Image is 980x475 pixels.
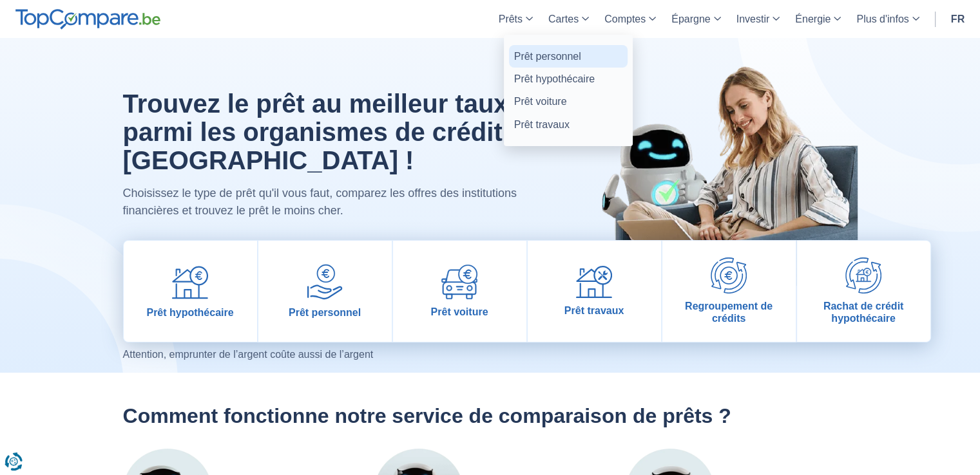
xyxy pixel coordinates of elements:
img: Rachat de crédit hypothécaire [845,257,881,293]
img: TopCompare [15,9,160,30]
h2: Comment fonctionne notre service de comparaison de prêts ? [123,404,858,428]
h1: Trouvez le prêt au meilleur taux parmi les organismes de crédit en [GEOGRAPHIC_DATA] ! [123,89,544,174]
span: Prêt voiture [431,306,488,318]
span: Prêt personnel [289,306,361,319]
a: Prêt hypothécaire [509,68,628,90]
span: Prêt hypothécaire [146,306,233,319]
a: Prêt travaux [509,113,628,136]
a: Regroupement de crédits [662,241,796,342]
p: Choisissez le type de prêt qu'il vous faut, comparez les offres des institutions financières et t... [123,185,544,219]
a: Prêt travaux [528,241,661,342]
img: Prêt hypothécaire [172,264,208,300]
span: Rachat de crédit hypothécaire [802,300,925,324]
a: Rachat de crédit hypothécaire [797,241,930,342]
img: Prêt personnel [307,264,343,300]
span: Regroupement de crédits [668,300,791,324]
a: Prêt voiture [509,90,628,113]
img: image-hero [574,38,858,286]
img: Prêt travaux [576,266,612,299]
a: Prêt personnel [258,241,392,342]
a: Prêt voiture [393,241,526,342]
img: Prêt voiture [441,265,477,299]
a: Prêt hypothécaire [124,241,257,342]
a: Prêt personnel [509,45,628,68]
img: Regroupement de crédits [711,257,747,293]
span: Prêt travaux [564,304,624,317]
